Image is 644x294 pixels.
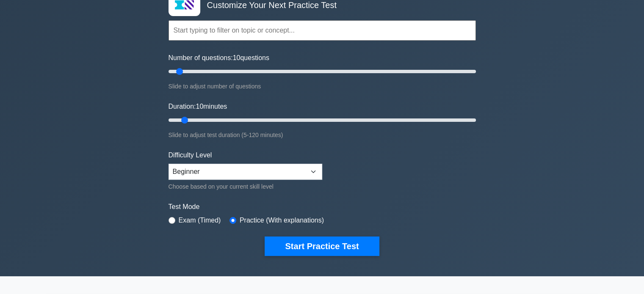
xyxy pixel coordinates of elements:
[169,102,227,112] label: Duration: minutes
[169,202,476,212] label: Test Mode
[240,215,324,225] label: Practice (With explanations)
[169,53,269,63] label: Number of questions: questions
[265,236,379,256] button: Start Practice Test
[169,150,212,160] label: Difficulty Level
[169,20,476,41] input: Start typing to filter on topic or concept...
[169,81,476,91] div: Slide to adjust number of questions
[196,103,203,110] span: 10
[233,54,240,61] span: 10
[179,215,221,225] label: Exam (Timed)
[169,130,476,140] div: Slide to adjust test duration (5-120 minutes)
[169,181,322,192] div: Choose based on your current skill level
